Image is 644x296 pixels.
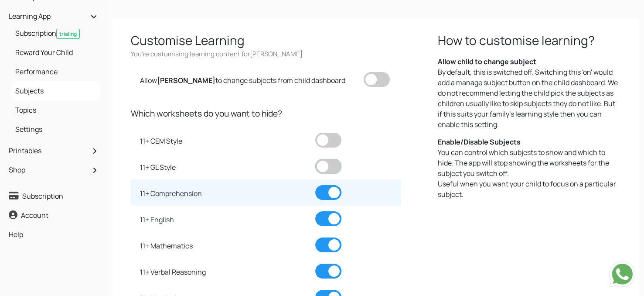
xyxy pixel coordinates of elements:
p: 11+ Verbal Reasoning [131,258,314,277]
a: Account [7,208,101,223]
a: Printables [7,143,101,158]
p: 11+ Mathematics [131,232,314,251]
p: How to customise learning? [438,31,620,49]
a: Subscription [7,189,101,203]
img: Send whatsapp message to +442080035976 [609,261,635,287]
span: You're customising learning content for [131,49,303,59]
span: [PERSON_NAME] [250,49,303,59]
p: 11+ GL Style [131,154,314,172]
a: Subscriptiontrialing [13,26,99,41]
a: Performance [13,64,99,79]
p: Customise Learning [131,31,401,59]
b: Allow child to change subject [438,57,536,66]
p: Allow to change subjects from child dashboard [131,67,362,85]
b: Enable/Disable Subjects [438,137,521,147]
p: 11+ Comprehension [131,180,314,198]
a: Subjects [13,83,99,98]
span: trialing [56,29,80,39]
a: Help [7,227,101,242]
a: Settings [13,122,99,137]
p: Which worksheets do you want to hide? [131,107,401,120]
a: Topics [13,103,99,117]
span: [PERSON_NAME] [157,76,215,85]
p: 11+ English [131,206,314,224]
p: You can control which subjests to show and which to hide. The app will stop showing the worksheet... [438,137,620,200]
a: Shop [7,162,101,177]
p: By default, this is switched off. Switching this 'on' would add a manage subject button on the ch... [438,56,620,130]
p: 11+ CEM Style [131,127,314,146]
a: Reward Your Child [13,45,99,60]
a: Learning App [7,9,101,24]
